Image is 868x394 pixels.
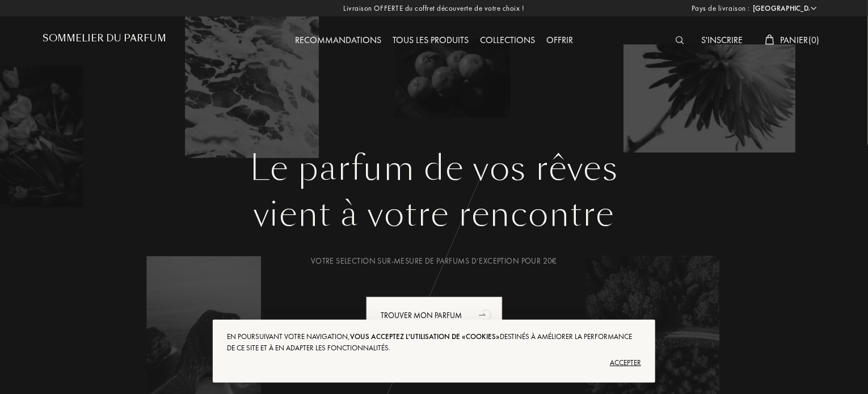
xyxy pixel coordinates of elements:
a: Tous les produits [387,34,474,46]
span: vous acceptez l'utilisation de «cookies» [350,332,500,341]
a: Recommandations [289,34,387,46]
a: Trouver mon parfumanimation [357,296,511,334]
a: Sommelier du Parfum [43,33,166,48]
div: En poursuivant votre navigation, destinés à améliorer la performance de ce site et à en adapter l... [227,331,641,354]
div: Tous les produits [387,33,474,48]
div: Offrir [541,33,579,48]
h1: Le parfum de vos rêves [51,148,817,189]
a: Collections [474,34,541,46]
div: Collections [474,33,541,48]
div: S'inscrire [696,33,748,48]
img: cart_white.svg [765,35,774,45]
img: search_icn_white.svg [676,36,684,44]
a: Offrir [541,34,579,46]
div: animation [475,303,498,326]
h1: Sommelier du Parfum [43,33,166,44]
span: Panier ( 0 ) [780,34,820,46]
div: Recommandations [289,33,387,48]
div: Accepter [227,354,641,372]
a: S'inscrire [696,34,748,46]
div: Votre selection sur-mesure de parfums d’exception pour 20€ [51,255,817,267]
div: vient à votre rencontre [51,189,817,240]
span: Pays de livraison : [692,3,750,14]
div: Trouver mon parfum [366,296,503,334]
